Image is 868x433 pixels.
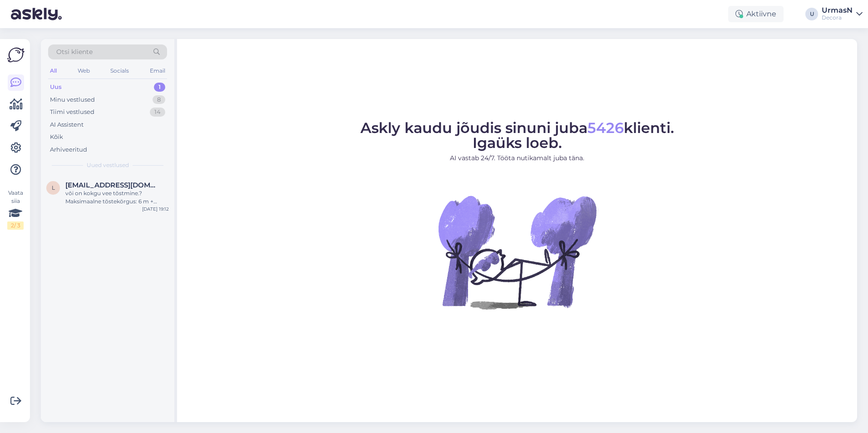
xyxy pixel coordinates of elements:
[76,65,92,77] div: Web
[56,47,93,57] span: Otsi kliente
[154,83,165,92] div: 1
[50,133,63,142] div: Kõik
[50,145,87,154] div: Arhiveeritud
[108,65,131,77] div: Socials
[50,83,62,92] div: Uus
[87,161,129,169] span: Uued vestlused
[142,206,169,212] div: [DATE] 19:12
[48,65,59,77] div: All
[435,170,599,334] img: No Chat active
[822,7,863,21] a: UrmasNDecora
[50,95,95,104] div: Minu vestlused
[822,14,853,21] div: Decora
[65,189,169,206] div: või on kokgu vee tõstmine.?Maksimaalne tõstekõrgus: 6 m + Maksimaalne uputussügavus: 7 m. ette tä...
[50,120,84,129] div: AI Assistent
[822,7,853,14] div: UrmasN
[65,181,160,189] span: larry8916@gmail.com
[360,153,674,163] p: AI vastab 24/7. Tööta nutikamalt juba täna.
[153,95,165,104] div: 8
[587,119,624,137] span: 5426
[7,46,25,64] img: Askly Logo
[50,108,94,117] div: Tiimi vestlused
[52,184,55,191] span: l
[7,189,24,230] div: Vaata siia
[7,221,24,230] div: 2 / 3
[805,8,818,20] div: U
[148,65,167,77] div: Email
[150,108,165,117] div: 14
[360,119,674,152] span: Askly kaudu jõudis sinuni juba klienti. Igaüks loeb.
[728,6,784,22] div: Aktiivne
